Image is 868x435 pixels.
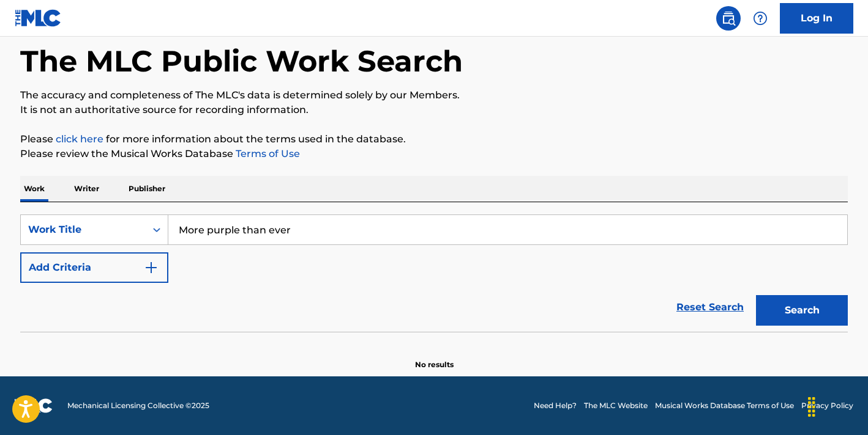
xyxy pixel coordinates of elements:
p: Publisher [125,176,169,202]
span: Mechanical Licensing Collective © 2025 [67,400,209,411]
a: Privacy Policy [801,400,853,411]
a: Reset Search [670,294,750,321]
p: Work [20,176,48,202]
p: Please for more information about the terms used in the database. [20,132,848,147]
a: The MLC Website [584,400,648,411]
p: No results [415,345,454,370]
img: logo [15,398,53,413]
img: 9d2ae6d4665cec9f34b9.svg [144,260,159,275]
p: The accuracy and completeness of The MLC's data is determined solely by our Members. [20,88,848,103]
p: Writer [70,176,103,202]
a: Need Help? [534,400,577,411]
div: Work Title [28,222,138,237]
a: click here [56,133,103,145]
form: Search Form [20,214,848,332]
a: Log In [780,3,853,34]
div: Drag [802,389,821,425]
img: MLC Logo [15,9,62,27]
p: Please review the Musical Works Database [20,147,848,161]
img: help [753,11,768,26]
a: Terms of Use [233,148,300,159]
img: search [721,11,736,26]
a: Musical Works Database Terms of Use [655,400,794,411]
p: It is not an authoritative source for recording information. [20,103,848,117]
button: Search [756,295,848,326]
iframe: Chat Widget [807,376,868,435]
button: Add Criteria [20,252,168,283]
div: Help [748,6,773,31]
a: Public Search [716,6,741,31]
h1: The MLC Public Work Search [20,43,463,79]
